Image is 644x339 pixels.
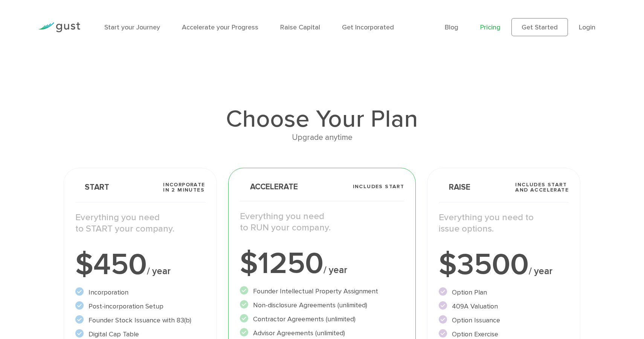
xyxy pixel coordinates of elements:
[439,287,569,298] li: Option Plan
[75,183,109,191] span: Start
[529,265,552,277] span: / year
[480,23,501,31] a: Pricing
[75,212,205,235] p: Everything you need to START your company.
[439,212,569,235] p: Everything you need to issue options.
[439,183,470,191] span: Raise
[147,265,171,277] span: / year
[163,182,205,193] span: Incorporate in 2 Minutes
[353,184,404,189] span: Includes START
[240,286,404,296] li: Founder Intellectual Property Assignment
[75,250,205,280] div: $450
[104,23,160,31] a: Start your Journey
[240,314,404,324] li: Contractor Agreements (unlimited)
[75,315,205,325] li: Founder Stock Issuance with 83(b)
[64,107,580,131] h1: Choose Your Plan
[280,23,320,31] a: Raise Capital
[75,301,205,311] li: Post-incorporation Setup
[515,182,569,193] span: Includes START and ACCELERATE
[64,131,580,144] div: Upgrade anytime
[342,23,394,31] a: Get Incorporated
[240,328,404,338] li: Advisor Agreements (unlimited)
[439,301,569,311] li: 409A Valuation
[439,250,569,280] div: $3500
[75,287,205,298] li: Incorporation
[38,22,80,32] img: Gust Logo
[579,23,595,31] a: Login
[445,23,458,31] a: Blog
[240,183,298,191] span: Accelerate
[439,315,569,325] li: Option Issuance
[324,264,347,276] span: / year
[240,300,404,310] li: Non-disclosure Agreements (unlimited)
[182,23,258,31] a: Accelerate your Progress
[511,18,568,36] a: Get Started
[240,211,404,233] p: Everything you need to RUN your company.
[240,248,404,279] div: $1250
